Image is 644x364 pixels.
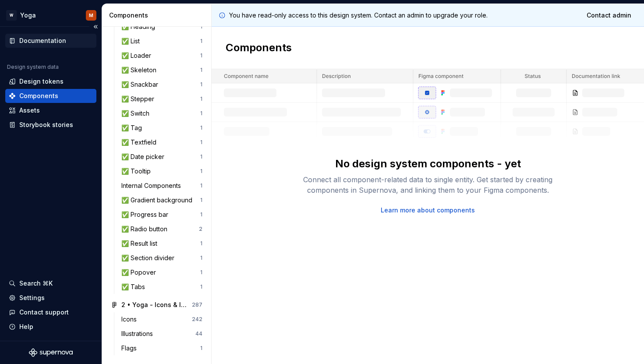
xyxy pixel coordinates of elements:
div: Storybook stories [19,120,73,129]
div: Components [19,92,58,100]
a: ✅ Gradient background1 [118,193,206,207]
div: ✅ Tabs [121,283,149,291]
div: Illustrations [121,329,156,338]
a: Learn more about components [381,206,475,215]
div: 242 [192,316,202,323]
svg: Supernova Logo [29,348,73,357]
h2: Components [226,41,292,55]
div: ✅ Skeleton [121,66,160,74]
div: ✅ Section divider [121,254,178,262]
div: ✅ List [121,37,143,46]
div: M [89,12,93,19]
div: ✅ Tooltip [121,167,154,176]
a: ✅ Heading1 [118,20,206,34]
div: Design tokens [19,77,64,86]
a: ✅ Radio button2 [118,222,206,236]
div: Help [19,322,33,331]
div: W [6,10,17,21]
div: ✅ Switch [121,109,153,118]
div: Yoga [20,11,36,20]
a: ✅ Popover1 [118,265,206,279]
div: 1 [200,95,202,102]
a: Settings [5,291,96,305]
button: Search ⌘K [5,276,96,290]
a: ✅ Switch1 [118,106,206,120]
a: ✅ Section divider1 [118,251,206,265]
div: ✅ Textfield [121,138,160,147]
div: 1 [200,254,202,262]
a: Documentation [5,34,96,48]
div: 44 [195,330,202,337]
span: Contact admin [587,11,631,20]
a: Internal Components1 [118,179,206,193]
div: ✅ Stepper [121,95,158,103]
div: 1 [200,269,202,276]
a: ✅ List1 [118,34,206,48]
a: ✅ Snackbar1 [118,78,206,92]
div: Settings [19,293,45,302]
div: 1 [200,52,202,59]
div: 1 [200,283,202,290]
div: 1 [200,81,202,88]
div: ✅ Radio button [121,225,171,233]
a: ✅ Stepper1 [118,92,206,106]
div: ✅ Popover [121,268,159,277]
button: Help [5,320,96,334]
a: Storybook stories [5,118,96,132]
div: 1 [200,67,202,74]
a: ✅ Date picker1 [118,150,206,164]
div: ✅ Heading [121,22,159,31]
div: ✅ Snackbar [121,80,162,89]
a: Flags1 [118,341,206,355]
a: ✅ Textfield1 [118,135,206,149]
a: ✅ Tabs1 [118,280,206,294]
div: Internal Components [121,181,184,190]
a: ✅ Result list1 [118,237,206,251]
div: ✅ Loader [121,51,155,60]
div: 1 [200,197,202,204]
div: 1 [200,240,202,247]
div: ✅ Progress bar [121,210,172,219]
div: 2 • Yoga - Icons & Ilustrations [121,300,187,309]
div: Assets [19,106,40,115]
div: 1 [200,139,202,146]
div: Components [109,11,208,20]
div: 1 [200,153,202,160]
button: Collapse sidebar [89,21,102,33]
div: 1 [200,23,202,30]
div: ✅ Date picker [121,152,168,161]
div: 1 [200,38,202,45]
a: Design tokens [5,74,96,88]
div: ✅ Gradient background [121,196,196,205]
div: 2 [199,226,202,233]
div: 1 [200,211,202,218]
div: No design system components - yet [335,157,521,171]
div: Connect all component-related data to single entity. Get started by creating components in Supern... [288,174,568,195]
div: ✅ Tag [121,124,145,132]
button: Contact support [5,305,96,319]
p: You have read-only access to this design system. Contact an admin to upgrade your role. [229,11,488,20]
div: 1 [200,110,202,117]
a: Illustrations44 [118,327,206,341]
a: Icons242 [118,312,206,326]
div: Design system data [7,64,59,71]
div: 287 [192,301,202,308]
div: 1 [200,124,202,131]
div: 1 [200,345,202,352]
button: WYogaM [2,6,100,25]
a: ✅ Tooltip1 [118,164,206,178]
a: ✅ Progress bar1 [118,208,206,222]
a: Assets [5,103,96,117]
div: 1 [200,168,202,175]
div: ✅ Result list [121,239,161,248]
a: ✅ Tag1 [118,121,206,135]
div: Flags [121,344,140,353]
a: 2 • Yoga - Icons & Ilustrations287 [107,298,206,312]
a: Contact admin [581,7,637,23]
div: Documentation [19,36,66,45]
div: 1 [200,182,202,189]
a: ✅ Skeleton1 [118,63,206,77]
a: ✅ Loader1 [118,49,206,63]
div: Icons [121,315,140,324]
